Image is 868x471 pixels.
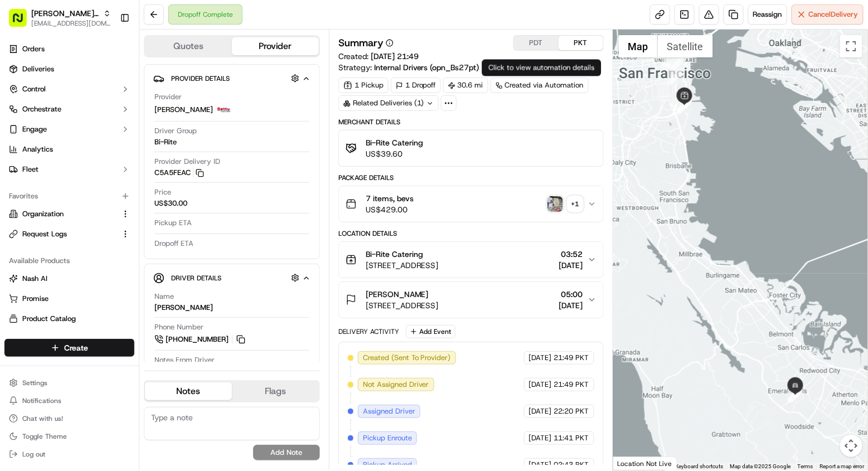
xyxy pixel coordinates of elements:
button: Engage [4,120,134,138]
span: [DATE] 21:49 [371,51,419,61]
a: Internal Drivers (opn_Bs27pt) [374,62,488,73]
div: Click to view automation details [482,60,602,76]
span: Nash AI [22,274,47,284]
img: Masood Aslam [11,161,29,179]
span: Settings [22,378,47,387]
img: 4281594248423_2fcf9dad9f2a874258b8_72.png [23,105,43,125]
button: CancelDelivery [792,4,864,25]
img: photo_proof_of_pickup image [547,196,563,212]
span: [STREET_ADDRESS] [366,260,439,271]
span: • [93,202,96,211]
span: [PERSON_NAME] [366,289,429,300]
div: Past conversations [11,144,75,153]
span: Pylon [111,275,135,284]
span: Provider Details [171,74,230,83]
a: Organization [9,209,117,219]
button: [PERSON_NAME] Transportation[EMAIL_ADDRESS][DOMAIN_NAME] [4,4,115,31]
span: API Documentation [105,248,179,259]
div: 💻 [94,249,103,258]
a: Open this area in Google Maps (opens a new window) [616,456,653,470]
button: photo_proof_of_pickup image+1 [547,196,583,212]
div: 6 [668,54,683,68]
span: Orders [22,44,45,54]
button: See all [173,142,203,155]
span: Toggle Theme [22,432,67,441]
div: Merchant Details [338,118,604,127]
button: Add Event [406,325,455,338]
span: [DATE] [529,460,552,470]
div: 9 [671,93,685,107]
span: Cancel Delivery [809,9,859,20]
button: Provider Details [153,69,311,88]
input: Got a question? Start typing here... [29,71,201,82]
button: [EMAIL_ADDRESS][DOMAIN_NAME] [31,19,111,28]
a: Report a map error [820,463,865,469]
span: Map data ©2025 Google [730,463,791,469]
span: [DATE] [529,353,552,363]
span: Promise [22,294,49,304]
button: Organization [4,205,134,223]
div: Package Details [338,173,604,182]
span: Pickup Enroute [363,433,412,443]
button: Show satellite imagery [658,35,713,57]
span: US$39.60 [366,148,423,159]
button: Show street map [619,35,658,57]
div: 30.6 mi [443,77,488,93]
span: Organization [22,209,64,219]
span: Provider [154,92,182,102]
h3: Summary [338,38,384,48]
button: Promise [4,290,134,308]
a: Created via Automation [491,77,589,93]
div: 2 [664,52,678,67]
span: Name [154,292,174,302]
span: 11:41 PKT [554,433,589,443]
span: [PHONE_NUMBER] [166,334,229,344]
div: 📗 [11,249,20,258]
button: Toggle fullscreen view [840,35,862,57]
span: Create [64,342,88,353]
span: 7 items, bevs [366,193,414,204]
span: Fleet [22,164,38,174]
span: Engage [22,124,47,134]
span: Price [154,187,171,197]
button: Start new chat [190,109,203,122]
button: Fleet [4,161,134,178]
span: Deliveries [22,64,54,74]
span: Notes From Driver [154,355,215,365]
div: Location Details [338,229,604,238]
button: [PERSON_NAME] Transportation [31,8,99,19]
button: Map camera controls [840,435,862,457]
div: [PERSON_NAME] [154,303,213,313]
button: Create [4,339,134,357]
span: Dropoff ETA [154,239,193,249]
button: Control [4,80,134,98]
span: [PERSON_NAME] [35,172,90,181]
span: [DATE] [99,202,122,211]
span: 21:49 PKT [554,380,589,390]
button: C5A5FEAC [154,168,204,178]
span: [DATE] [529,380,552,390]
span: Notifications [22,396,61,405]
button: [PERSON_NAME][STREET_ADDRESS]05:00[DATE] [339,282,603,318]
button: Notes [145,382,232,400]
span: [DATE] [559,300,583,311]
div: Delivery Activity [338,327,399,336]
button: Nash AI [4,270,134,288]
div: Start new chat [50,105,183,116]
span: [PERSON_NAME] [154,105,213,115]
span: Request Logs [22,229,67,239]
button: Flags [232,382,319,400]
div: + 1 [568,196,583,212]
div: 14 [677,99,692,113]
img: Nash [11,10,33,32]
a: Product Catalog [9,314,130,324]
div: 7 [671,57,685,71]
span: 03:52 [559,249,583,260]
button: Toggle Theme [4,429,134,444]
div: 16 [788,388,803,402]
button: Quotes [145,37,232,55]
span: Knowledge Base [22,248,85,259]
span: Chat with us! [22,414,63,423]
